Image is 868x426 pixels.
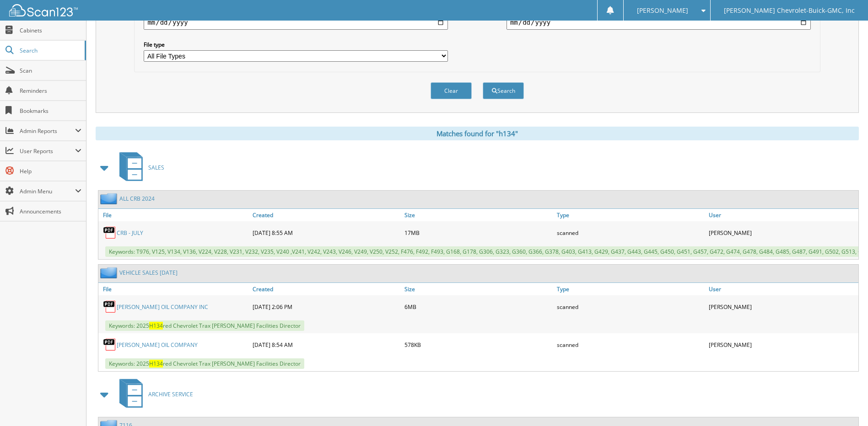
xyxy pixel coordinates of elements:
input: start [144,15,448,30]
img: scan123-logo-white.svg [9,4,78,16]
span: Search [20,47,80,54]
span: Keywords: 2025 red Chevrolet Trax [PERSON_NAME] Facilities Director [105,320,304,331]
div: [PERSON_NAME] [706,224,858,242]
button: Search [483,82,524,99]
span: ARCHIVE SERVICE [148,390,193,398]
a: File [98,283,250,295]
a: Type [555,209,706,221]
span: H134 [149,360,163,367]
a: CRB - JULY [117,229,143,237]
div: scanned [555,298,706,316]
div: [DATE] 8:54 AM [250,335,402,354]
span: SALES [148,164,164,171]
a: Size [402,209,554,221]
span: Keywords: 2025 red Chevrolet Trax [PERSON_NAME] Facilities Director [105,358,304,369]
div: [PERSON_NAME] [706,335,858,354]
div: 6MB [402,298,554,316]
span: Admin Reports [20,127,75,135]
a: User [706,209,858,221]
span: User Reports [20,147,75,155]
span: Announcements [20,208,81,215]
span: Cabinets [20,27,81,34]
span: Reminders [20,87,81,95]
img: PDF.png [103,338,117,351]
div: scanned [555,224,706,242]
div: 17MB [402,224,554,242]
a: Created [250,283,402,295]
input: end [507,15,811,30]
span: [PERSON_NAME] Chevrolet-Buick-GMC, Inc [724,8,855,13]
span: Admin Menu [20,187,75,195]
span: [PERSON_NAME] [637,8,688,13]
a: Size [402,283,554,295]
div: [DATE] 8:55 AM [250,224,402,242]
a: User [706,283,858,295]
span: Bookmarks [20,107,81,115]
a: ALL CRB 2024 [119,195,155,202]
a: Type [555,283,706,295]
img: folder2.png [100,267,119,278]
div: scanned [555,335,706,354]
a: ARCHIVE SERVICE [114,376,193,412]
a: SALES [114,149,164,186]
label: File type [144,41,448,48]
a: Created [250,209,402,221]
a: VEHICLE SALES [DATE] [119,269,178,277]
div: Matches found for "h134" [96,127,859,140]
img: PDF.png [103,226,117,240]
a: File [98,209,250,221]
img: folder2.png [100,193,119,204]
img: PDF.png [103,300,117,314]
a: [PERSON_NAME] OIL COMPANY [117,341,198,349]
span: Scan [20,67,81,75]
span: Help [20,167,81,175]
div: 578KB [402,335,554,354]
div: [DATE] 2:06 PM [250,298,402,316]
span: H134 [149,322,163,330]
div: [PERSON_NAME] [706,298,858,316]
a: [PERSON_NAME] OIL COMPANY INC [117,303,208,311]
button: Clear [431,82,472,99]
iframe: Chat Widget [822,382,868,426]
